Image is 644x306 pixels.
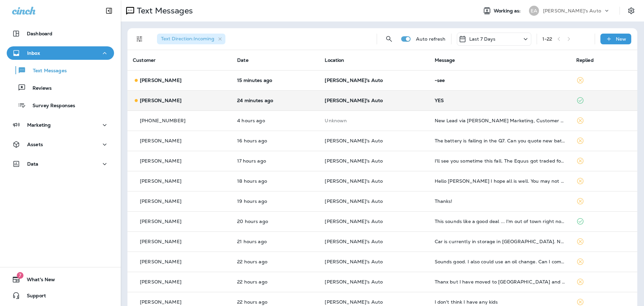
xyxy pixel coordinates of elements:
p: [PHONE_NUMBER] [140,118,185,123]
span: [PERSON_NAME]'s Auto [325,218,383,224]
div: Hello Evan I hope all is well. You may not remember but I live 1000 miles away :) you helped me w... [435,178,566,184]
p: Dashboard [27,31,52,36]
button: 7What's New [7,273,114,286]
p: Sep 18, 2025 11:13 AM [237,98,314,103]
span: [PERSON_NAME]'s Auto [325,158,383,164]
span: Support [20,293,46,301]
span: [PERSON_NAME]'s Auto [325,138,383,144]
p: [PERSON_NAME] [140,98,181,103]
div: EA [529,6,539,16]
p: Sep 17, 2025 06:06 PM [237,158,314,164]
div: -see [435,78,566,83]
div: Car is currently in storage in Bradenton. No service needed right now. Thanks [435,239,566,244]
button: Text Messages [7,63,114,77]
span: Date [237,57,249,63]
div: Thanx but I have moved to Leesburg and get my truck serviced here. Have a good day [435,279,566,285]
p: Last 7 Days [469,36,496,42]
p: Sep 17, 2025 01:35 PM [237,259,314,264]
p: This customer does not have a last location and the phone number they messaged is not assigned to... [325,118,424,123]
div: This sounds like a good deal ... I'm out of town right now but will set something up when I get b... [435,219,566,224]
p: [PERSON_NAME] [140,138,181,143]
button: Filters [133,32,146,46]
p: Sep 17, 2025 01:15 PM [237,299,314,305]
p: Sep 17, 2025 01:49 PM [237,239,314,244]
button: Search Messages [382,32,396,46]
span: Text Direction : Incoming [161,36,214,42]
span: [PERSON_NAME]'s Auto [325,279,383,285]
button: Support [7,289,114,302]
button: Dashboard [7,27,114,40]
button: Marketing [7,118,114,132]
button: Collapse Sidebar [100,4,118,17]
p: Sep 17, 2025 04:44 PM [237,178,314,184]
div: YES [435,98,566,103]
button: Settings [625,5,637,17]
p: [PERSON_NAME] [140,219,181,224]
p: [PERSON_NAME] [140,78,181,83]
div: 1 - 22 [542,36,552,42]
div: Text Direction:Incoming [157,34,225,44]
p: New [616,36,626,42]
span: Working as: [494,8,522,14]
p: [PERSON_NAME] [140,299,181,305]
p: Assets [27,142,43,147]
span: Location [325,57,344,63]
span: [PERSON_NAME]'s Auto [325,178,383,184]
span: [PERSON_NAME]'s Auto [325,238,383,245]
span: Customer [133,57,156,63]
p: Data [27,161,39,167]
p: Text Messages [134,6,193,16]
div: I'll see you sometime this fall. The Equus got traded for a GV80 for my wife and I wound up with ... [435,158,566,164]
span: [PERSON_NAME]'s Auto [325,259,383,265]
div: I don't think I have any kids [435,299,566,305]
p: [PERSON_NAME] [140,259,181,264]
button: Inbox [7,46,114,60]
p: Sep 17, 2025 01:16 PM [237,279,314,285]
div: The battery is failing in the Q7. Can you quote new battery installation and programming? [435,138,566,143]
span: 7 [17,272,23,279]
span: Replied [576,57,594,63]
div: Sounds good. I also could use an oil change. Can I come and wait? [435,259,566,264]
span: [PERSON_NAME]'s Auto [325,198,383,204]
p: Sep 17, 2025 03:50 PM [237,199,314,204]
p: Sep 18, 2025 11:22 AM [237,78,314,83]
span: What's New [20,277,55,285]
p: Reviews [26,85,52,92]
p: Auto refresh [416,36,446,42]
div: Thanks! [435,199,566,204]
p: [PERSON_NAME] [140,199,181,204]
span: [PERSON_NAME]'s Auto [325,299,383,305]
p: Sep 17, 2025 03:21 PM [237,219,314,224]
p: [PERSON_NAME] [140,178,181,184]
div: New Lead via Merrick Marketing, Customer Name: John W., Contact info: 9417377344, Job Info: Need ... [435,118,566,123]
p: Sep 17, 2025 06:50 PM [237,138,314,143]
p: [PERSON_NAME] [140,279,181,285]
button: Data [7,157,114,171]
p: Sep 18, 2025 07:17 AM [237,118,314,123]
button: Reviews [7,81,114,95]
button: Assets [7,138,114,151]
p: Marketing [27,122,51,128]
span: Message [435,57,455,63]
p: Text Messages [26,68,67,74]
button: Survey Responses [7,98,114,112]
p: [PERSON_NAME]'s Auto [543,8,601,13]
p: Survey Responses [26,103,75,109]
p: [PERSON_NAME] [140,158,181,164]
span: [PERSON_NAME]'s Auto [325,97,383,103]
span: [PERSON_NAME]'s Auto [325,77,383,83]
p: Inbox [27,50,40,56]
p: [PERSON_NAME] [140,239,181,244]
